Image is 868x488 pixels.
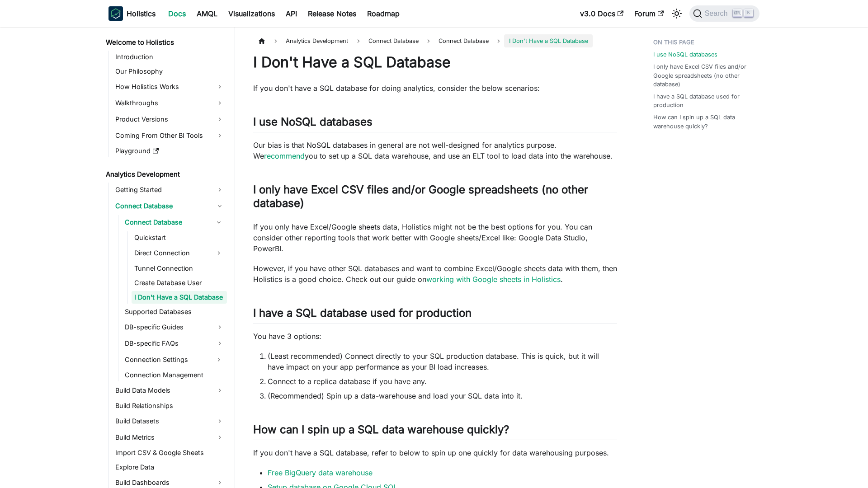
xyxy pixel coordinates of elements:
[302,6,362,21] a: Release Notes
[122,336,227,351] a: DB-specific FAQs
[253,53,617,71] h1: I Don't Have a SQL Database
[264,151,305,160] a: recommend
[113,446,227,459] a: Import CSV & Google Sheets
[113,183,227,197] a: Getting Started
[504,34,592,47] span: I Don't Have a SQL Database
[211,352,227,367] button: Expand sidebar category 'Connection Settings'
[253,115,617,132] h2: I use NoSQL databases
[362,6,405,21] a: Roadmap
[132,262,227,275] a: Tunnel Connection
[127,8,156,19] b: Holistics
[99,27,235,488] nav: Docs sidebar
[113,51,227,63] a: Introduction
[122,369,227,381] a: Connection Management
[575,6,629,21] a: v3.0 Docs
[122,215,211,230] a: Connect Database
[253,447,617,458] p: If you don't have a SQL database, refer to below to spin up one quickly for data warehousing purp...
[702,9,733,18] span: Search
[281,34,353,47] span: Analytics Development
[113,383,227,398] a: Build Data Models
[253,331,617,342] p: You have 3 options:
[132,246,211,260] a: Direct Connection
[253,34,270,47] a: Home page
[364,34,423,47] span: Connect Database
[113,80,227,94] a: How Holistics Works
[253,306,617,324] h2: I have a SQL database used for production
[253,221,617,254] p: If you only have Excel/Google sheets data, Holistics might not be the best options for you. You c...
[113,199,227,213] a: Connect Database
[113,128,227,143] a: Coming From Other BI Tools
[253,263,617,285] p: However, if you have other SQL databases and want to combine Excel/Google sheets data with them, ...
[670,6,684,21] button: Switch between dark and light mode (currently light mode)
[653,62,754,89] a: I only have Excel CSV files and/or Google spreadsheets (no other database)
[132,231,227,244] a: Quickstart
[268,376,617,387] li: Connect to a replica database if you have any.
[744,9,753,17] kbd: K
[103,168,227,181] a: Analytics Development
[439,38,489,44] span: Connect Database
[103,36,227,49] a: Welcome to Holistics
[223,6,280,21] a: Visualizations
[253,34,617,47] nav: Breadcrumbs
[122,352,211,367] a: Connection Settings
[253,183,617,214] h2: I only have Excel CSV files and/or Google spreadsheets (no other database)
[253,140,617,161] p: Our bias is that NoSQL databases in general are not well-designed for analytics purpose. We you t...
[122,320,227,334] a: DB-specific Guides
[434,34,493,47] a: Connect Database
[280,6,302,21] a: API
[113,65,227,78] a: Our Philosophy
[191,6,223,21] a: AMQL
[113,414,227,428] a: Build Datasets
[253,423,617,440] h2: How can I spin up a SQL data warehouse quickly?
[253,83,617,94] p: If you don't have a SQL database for doing analytics, consider the below scenarios:
[122,305,227,318] a: Supported Databases
[163,6,191,21] a: Docs
[113,96,227,110] a: Walkthroughs
[108,6,123,21] img: Holistics
[268,468,373,477] a: Free BigQuery data warehouse
[426,275,561,284] a: working with Google sheets in Holistics
[268,390,617,401] li: (Recommended) Spin up a data-warehouse and load your SQL data into it.
[211,215,227,230] button: Collapse sidebar category 'Connect Database'
[113,112,227,127] a: Product Versions
[132,291,227,304] a: I Don't Have a SQL Database
[113,145,227,157] a: Playground
[132,277,227,289] a: Create Database User
[108,6,156,21] a: HolisticsHolistics
[113,430,227,445] a: Build Metrics
[653,92,754,109] a: I have a SQL database used for production
[653,113,754,130] a: How can I spin up a SQL data warehouse quickly?
[689,5,759,22] button: Search (Ctrl+K)
[113,399,227,412] a: Build Relationships
[211,246,227,260] button: Expand sidebar category 'Direct Connection'
[629,6,669,21] a: Forum
[113,461,227,474] a: Explore Data
[268,351,617,372] li: (Least recommended) Connect directly to your SQL production database. This is quick, but it will ...
[653,50,717,59] a: I use NoSQL databases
